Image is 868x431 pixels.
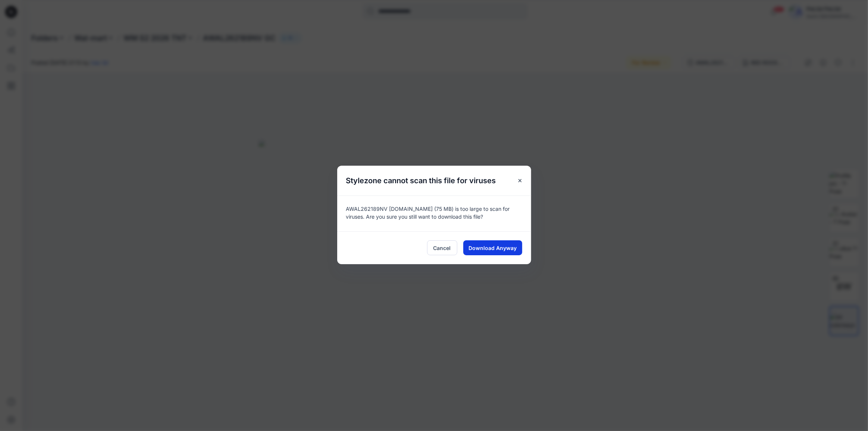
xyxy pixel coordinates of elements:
[469,244,517,252] span: Download Anyway
[463,240,522,255] button: Download Anyway
[337,196,531,231] div: AWAL262189NV [DOMAIN_NAME] (75 MB) is too large to scan for viruses. Are you sure you still want ...
[433,244,451,252] span: Cancel
[427,240,457,255] button: Cancel
[513,174,527,187] button: Close
[337,166,505,196] h5: Stylezone cannot scan this file for viruses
